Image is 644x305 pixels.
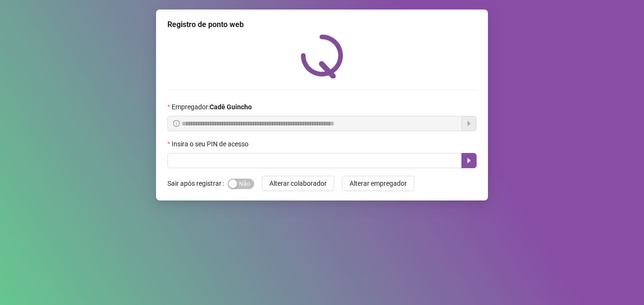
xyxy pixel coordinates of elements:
span: caret-right [465,157,473,164]
img: QRPoint [301,34,343,78]
span: Alterar empregador [350,178,407,189]
button: Alterar colaborador [262,176,334,191]
label: Sair após registrar [167,176,228,191]
span: info-circle [173,120,180,127]
span: Alterar colaborador [269,178,327,189]
span: Empregador : [172,102,252,112]
label: Insira o seu PIN de acesso [167,139,255,149]
div: Registro de ponto web [167,19,477,30]
button: Alterar empregador [342,176,414,191]
strong: Cadê Guincho [210,103,252,111]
